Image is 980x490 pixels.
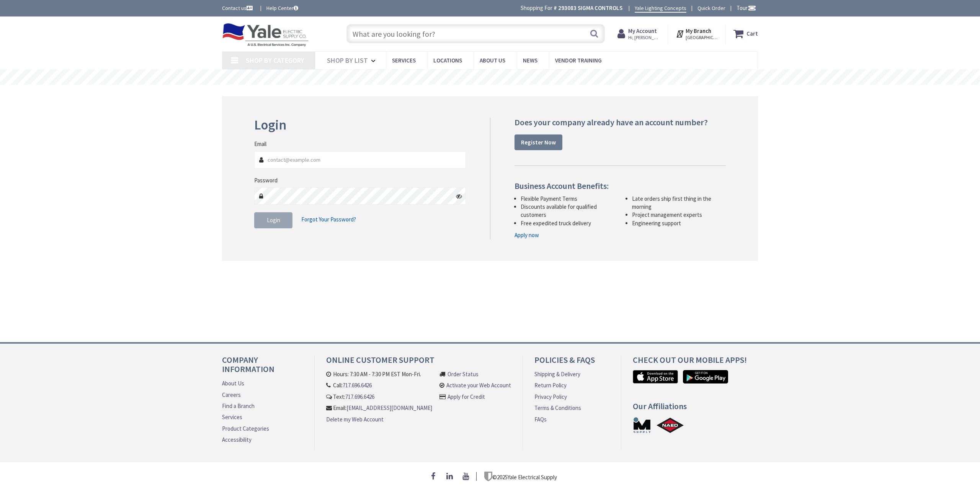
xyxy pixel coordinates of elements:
[222,379,244,387] a: About Us
[686,34,718,41] span: [GEOGRAPHIC_DATA], [GEOGRAPHIC_DATA]
[534,381,567,389] a: Return Policy
[222,402,255,410] a: Find a Branch
[628,34,661,41] span: Hi, [PERSON_NAME]
[484,472,492,481] img: footer_logo.png
[301,212,356,227] a: Forgot Your Password?
[497,473,508,480] span: 2025
[633,416,651,434] a: MSUPPLY
[733,27,758,41] a: Cart
[534,370,580,378] a: Shipping & Delivery
[346,404,432,412] a: [EMAIL_ADDRESS][DOMAIN_NAME]
[327,56,368,65] span: Shop By List
[345,393,374,401] a: 717.696.6426
[737,4,756,11] span: Tour
[554,4,557,11] strong: #
[326,404,432,412] li: Email:
[448,393,485,401] a: Apply for Credit
[254,140,266,148] label: Email
[555,57,602,64] span: Vendor Training
[448,370,479,378] a: Order Status
[521,139,556,146] strong: Register Now
[222,424,269,433] a: Product Categories
[266,4,298,12] a: Help Center
[346,24,605,43] input: What are you looking for?
[222,436,252,444] a: Accessibility
[254,176,278,184] label: Password
[635,4,686,13] a: Yale Lighting Concepts
[676,27,718,41] div: My Branch [GEOGRAPHIC_DATA], [GEOGRAPHIC_DATA]
[326,415,384,423] a: Delete my Web Account
[617,27,661,41] a: My Account Hi, [PERSON_NAME]
[521,219,614,227] li: Free expedited truck delivery
[523,57,537,64] span: News
[246,56,304,65] span: Shop By Category
[534,393,567,401] a: Privacy Policy
[633,402,764,416] h4: Our Affiliations
[222,391,241,399] a: Careers
[628,27,657,34] strong: My Account
[326,381,432,389] li: Call:
[222,355,303,379] h4: Company Information
[433,57,462,64] span: Locations
[521,4,552,11] span: Shopping For
[254,118,466,133] h2: Login
[558,4,622,11] strong: 293083 SIGMA CONTROLS
[514,134,562,151] a: Register Now
[222,413,242,421] a: Services
[656,416,684,434] a: NAED
[521,203,614,219] li: Discounts available for qualified customers
[686,27,711,34] strong: My Branch
[392,57,416,64] span: Services
[446,381,511,389] a: Activate your Web Account
[632,211,726,219] li: Project management experts
[254,212,292,228] button: Login
[514,118,726,127] h4: Does your company already have an account number?
[301,216,356,223] span: Forgot Your Password?
[326,370,432,378] li: Hours: 7:30 AM - 7:30 PM EST Mon-Fri.
[222,23,309,47] img: Yale Electric Supply Co.
[343,381,372,389] a: 717.696.6426
[514,181,726,190] h4: Business Account Benefits:
[534,404,581,412] a: Terms & Conditions
[633,355,764,370] h4: Check out Our Mobile Apps!
[222,4,254,12] a: Contact us
[521,195,614,203] li: Flexible Payment Terms
[632,219,726,227] li: Engineering support
[267,216,280,224] span: Login
[326,393,432,401] li: Text:
[514,231,539,239] a: Apply now
[480,57,505,64] span: About Us
[534,415,547,423] a: FAQs
[484,472,557,481] p: © Yale Electrical Supply
[697,4,725,12] a: Quick Order
[632,195,726,211] li: Late orders ship first thing in the morning
[254,151,466,169] input: Email
[326,355,511,370] h4: Online Customer Support
[746,27,758,41] strong: Cart
[456,193,462,199] i: Click here to show/hide password
[534,355,609,370] h4: Policies & FAQs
